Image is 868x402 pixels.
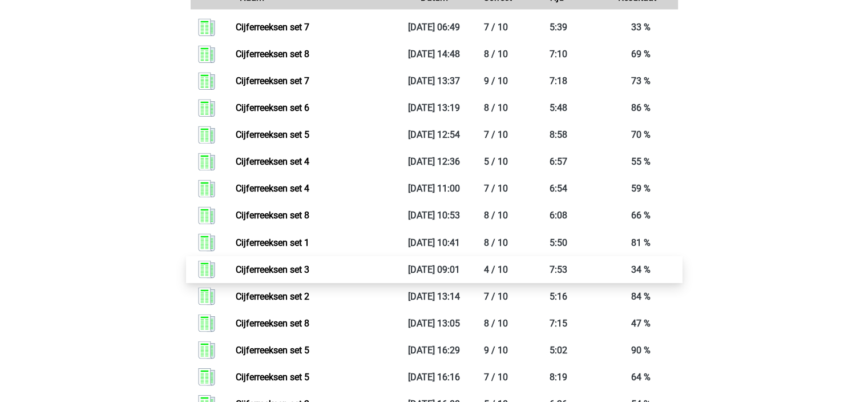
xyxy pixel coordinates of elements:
[236,371,309,382] a: Cijferreeksen set 5
[236,290,309,301] a: Cijferreeksen set 2
[236,49,309,59] a: Cijferreeksen set 8
[236,210,309,221] a: Cijferreeksen set 8
[236,264,309,274] a: Cijferreeksen set 3
[236,129,309,140] a: Cijferreeksen set 5
[236,237,309,248] a: Cijferreeksen set 1
[236,344,309,355] a: Cijferreeksen set 5
[236,75,309,86] a: Cijferreeksen set 7
[236,22,309,33] a: Cijferreeksen set 7
[236,156,309,167] a: Cijferreeksen set 4
[236,317,309,328] a: Cijferreeksen set 8
[236,183,309,194] a: Cijferreeksen set 4
[236,102,309,113] a: Cijferreeksen set 6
